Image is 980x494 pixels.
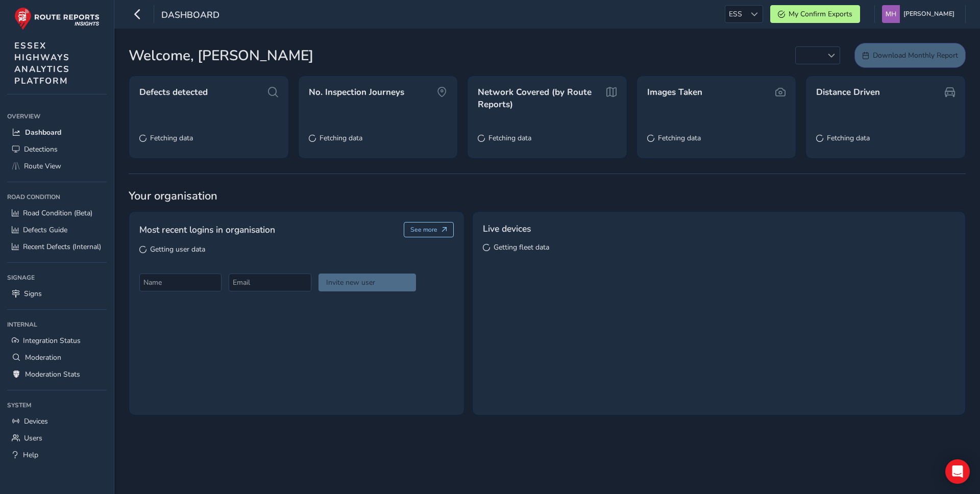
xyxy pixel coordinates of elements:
span: Help [23,450,38,460]
span: Getting fleet data [494,242,549,252]
span: Fetching data [150,133,193,143]
a: Help [7,447,107,463]
span: See more [410,226,437,234]
span: Images Taken [647,86,702,98]
span: Defects Guide [23,225,67,235]
span: Moderation Stats [25,369,80,379]
span: Signs [24,289,42,299]
span: Welcome, [PERSON_NAME] [129,45,313,66]
span: Fetching data [488,133,531,143]
div: Signage [7,270,107,285]
span: Network Covered (by Route Reports) [478,86,602,110]
span: Users [24,433,42,443]
a: Road Condition (Beta) [7,205,107,221]
span: [PERSON_NAME] [903,5,954,23]
button: See more [404,222,454,237]
a: Integration Status [7,332,107,349]
div: Open Intercom Messenger [945,459,970,484]
span: Distance Driven [816,86,880,98]
span: Fetching data [320,133,362,143]
input: Name [139,274,222,291]
span: Defects detected [139,86,208,98]
span: Moderation [25,353,61,362]
span: Getting user data [150,244,205,254]
input: Email [229,274,311,291]
div: System [7,398,107,413]
a: Users [7,430,107,447]
div: Overview [7,109,107,124]
span: My Confirm Exports [789,9,852,19]
span: Detections [24,144,58,154]
a: Moderation Stats [7,366,107,383]
span: Route View [24,161,61,171]
span: Most recent logins in organisation [139,223,275,236]
span: No. Inspection Journeys [309,86,404,98]
span: Road Condition (Beta) [23,208,92,218]
img: diamond-layout [882,5,900,23]
a: Moderation [7,349,107,366]
a: Devices [7,413,107,430]
a: Recent Defects (Internal) [7,238,107,255]
span: Devices [24,416,48,426]
span: Fetching data [658,133,701,143]
span: ESS [725,6,746,22]
a: Detections [7,141,107,158]
div: Road Condition [7,189,107,205]
span: Dashboard [25,128,61,137]
span: Dashboard [161,9,219,23]
span: Integration Status [23,336,81,345]
a: Defects Guide [7,221,107,238]
a: Route View [7,158,107,175]
img: rr logo [14,7,100,30]
a: Signs [7,285,107,302]
span: Fetching data [827,133,870,143]
div: Internal [7,317,107,332]
span: ESSEX HIGHWAYS ANALYTICS PLATFORM [14,40,70,87]
a: Dashboard [7,124,107,141]
span: Your organisation [129,188,966,204]
button: [PERSON_NAME] [882,5,958,23]
button: My Confirm Exports [770,5,860,23]
span: Recent Defects (Internal) [23,242,101,252]
span: Live devices [483,222,531,235]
